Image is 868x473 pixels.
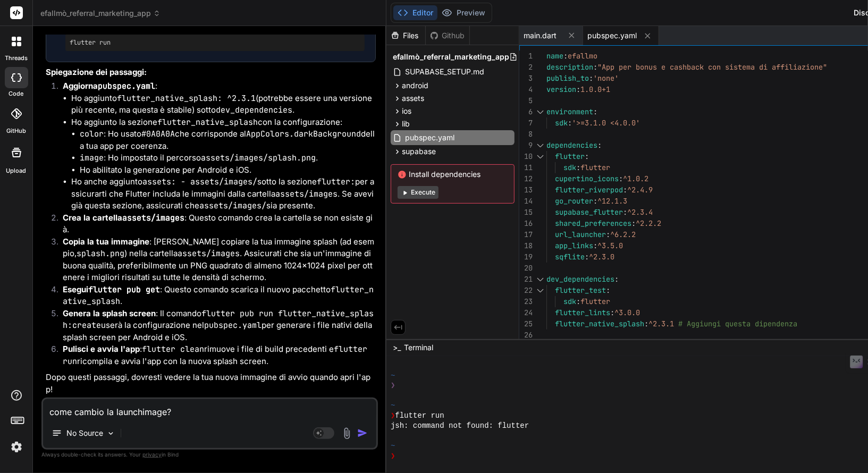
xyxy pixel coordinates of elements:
[402,119,410,129] span: lib
[627,207,653,217] span: ^2.3.4
[623,207,627,217] span: :
[63,212,376,236] p: : Questo comando crea la cartella se non esiste già.
[402,93,424,104] span: assets
[519,274,533,285] div: 21
[519,50,533,62] div: 1
[568,51,597,61] span: efallmo
[519,318,533,330] div: 25
[77,248,124,259] code: splash.png
[580,297,610,306] span: flutter
[546,51,563,61] span: name
[63,236,149,247] strong: Copia la tua immagine
[519,106,533,117] div: 6
[519,240,533,251] div: 18
[386,30,425,41] div: Files
[63,80,376,92] p: :
[585,151,589,161] span: :
[98,81,155,91] code: pubspec.yaml
[63,343,376,367] p: : rimuove i file di build precedenti e ricompila e avvia l'app con la nuova splash screen.
[519,330,533,341] div: 26
[576,85,580,94] span: :
[71,176,376,212] li: Ho anche aggiunto sotto la sezione per assicurarti che Flutter includa le immagini dalla cartella...
[317,176,355,187] code: flutter:
[391,381,395,391] span: ❯
[555,218,631,228] span: shared_preferences
[534,140,547,151] div: Click to collapse the range.
[519,285,533,296] div: 22
[519,84,533,95] div: 4
[341,427,353,440] img: attachment
[597,196,627,206] span: ^12.1.3
[614,274,619,284] span: :
[597,62,810,72] span: "App per bonus e cashback con sistema di affiliazi
[631,218,636,228] span: :
[555,319,644,328] span: flutter_native_splash
[398,186,439,199] button: Execute
[555,185,623,195] span: flutter_riverpod
[589,73,593,83] span: :
[63,213,184,223] strong: Crea la cartella
[555,174,619,183] span: cupertino_icons
[524,30,557,41] span: main.dart
[141,129,175,139] code: #0A0A0A
[5,54,28,63] label: threads
[519,117,533,129] div: 7
[391,441,395,451] span: ~
[678,319,797,328] span: # Aggiungi questa dipendenza
[46,371,376,395] p: Dopo questi passaggi, dovresti vedere la tua nuova immagine di avvio quando apri l'app!
[393,5,437,20] button: Editor
[63,308,376,344] p: : Il comando userà la configurazione nel per generare i file nativi della splash screen per Andro...
[519,73,533,84] div: 3
[201,153,316,163] code: assets/images/splash.png
[393,342,401,353] span: >_
[610,308,614,317] span: :
[63,284,160,294] strong: Esegui
[357,428,368,438] img: icon
[391,371,395,381] span: ~
[610,230,636,239] span: ^6.2.2
[398,169,508,180] span: Install dependencies
[568,118,572,128] span: :
[41,450,378,460] p: Always double-check its answers. Your in Bind
[393,52,509,62] span: efallmò_referral_marketing_app
[519,62,533,73] div: 2
[178,248,240,259] code: assets/images
[80,164,376,176] li: Ho abilitato la generazione per Android e iOS.
[519,162,533,173] div: 11
[593,107,597,116] span: :
[404,131,456,144] span: pubspec.yaml
[580,163,610,172] span: flutter
[614,308,640,317] span: ^3.0.0
[519,151,533,162] div: 10
[106,429,115,438] img: Pick Models
[519,307,533,318] div: 24
[63,236,376,284] p: : [PERSON_NAME] copiare la tua immagine splash (ad esempio, ) nella cartella . Assicurati che sia...
[593,196,597,206] span: :
[580,85,610,94] span: 1.0.0+1
[80,129,104,139] code: color
[593,241,597,250] span: :
[80,153,104,163] code: image
[576,297,580,306] span: :
[391,401,395,411] span: ~
[546,85,576,94] span: version
[563,51,568,61] span: :
[404,65,485,78] span: SUPABASE_SETUP.md
[519,207,533,218] div: 15
[6,126,26,136] label: GitHub
[519,218,533,229] div: 16
[437,5,490,20] button: Preview
[80,128,376,152] li: : Ho usato che corrisponde al della tua app per coerenza.
[157,117,258,128] code: flutter_native_splash
[204,320,262,331] code: pubspec.yaml
[589,252,614,261] span: ^2.3.0
[142,176,257,187] code: assets: - assets/images/
[534,274,547,285] div: Click to collapse the range.
[519,129,533,140] div: 8
[576,163,580,172] span: :
[404,342,433,353] span: Terminal
[572,118,640,128] span: '>=3.1.0 <4.0.0'
[597,140,602,150] span: :
[555,118,568,128] span: sdk
[63,284,374,307] code: flutter_native_splash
